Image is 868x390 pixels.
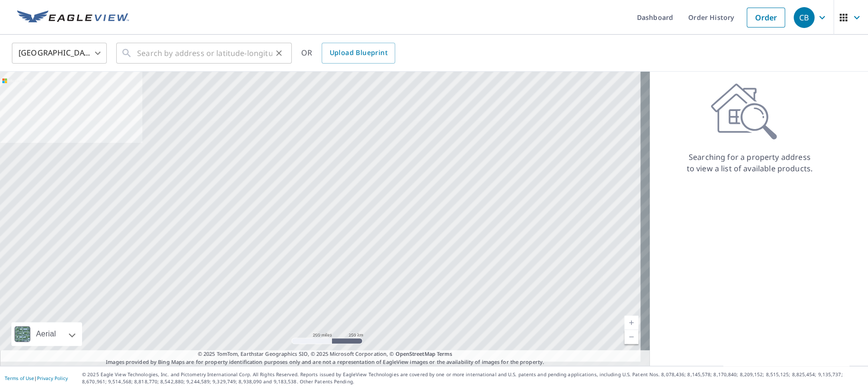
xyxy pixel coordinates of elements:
div: [GEOGRAPHIC_DATA] [12,40,107,66]
img: EV Logo [17,10,129,25]
span: © 2025 TomTom, Earthstar Geographics SIO, © 2025 Microsoft Corporation, © [198,350,452,358]
div: Aerial [11,322,82,346]
input: Search by address or latitude-longitude [137,40,272,66]
a: Order [747,8,785,28]
a: Current Level 5, Zoom In [624,316,638,330]
p: © 2025 Eagle View Technologies, Inc. and Pictometry International Corp. All Rights Reserved. Repo... [82,371,863,385]
a: OpenStreetMap [395,350,435,357]
p: Searching for a property address to view a list of available products. [686,151,813,174]
a: Current Level 5, Zoom Out [624,330,638,344]
span: Upload Blueprint [329,47,387,59]
div: Aerial [33,322,59,346]
button: Clear [272,46,286,60]
div: OR [301,43,395,64]
a: Upload Blueprint [322,43,395,64]
a: Terms [437,350,452,357]
p: | [5,375,68,381]
a: Privacy Policy [37,375,68,381]
a: Terms of Use [5,375,34,381]
div: CB [794,7,814,28]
